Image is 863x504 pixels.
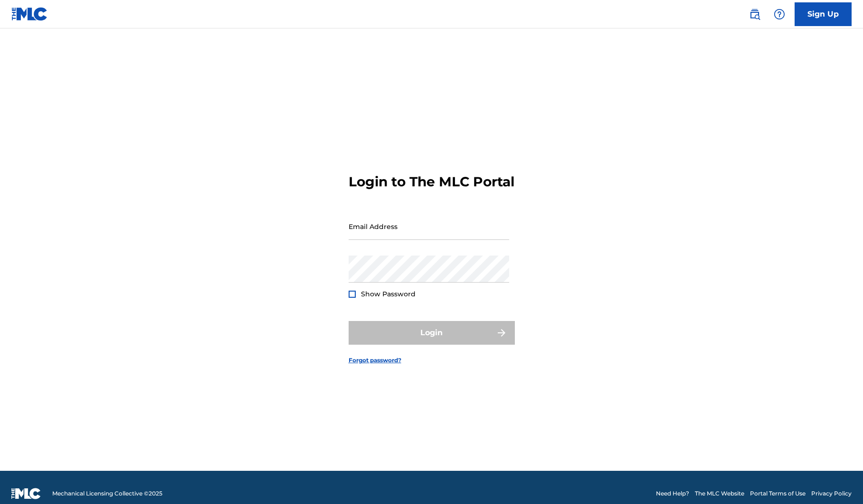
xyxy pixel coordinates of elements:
[774,9,785,20] img: help
[11,7,48,21] img: MLC Logo
[695,489,744,498] a: The MLC Website
[349,174,514,190] h3: Login to The MLC Portal
[745,5,764,24] a: Public Search
[749,9,760,20] img: search
[361,290,416,298] span: Show Password
[656,489,689,498] a: Need Help?
[52,489,162,498] span: Mechanical Licensing Collective © 2025
[816,458,863,504] iframe: Chat Widget
[349,356,401,365] a: Forgot password?
[11,488,41,499] img: logo
[795,2,852,26] a: Sign Up
[770,5,789,24] div: Help
[811,489,852,498] a: Privacy Policy
[750,489,806,498] a: Portal Terms of Use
